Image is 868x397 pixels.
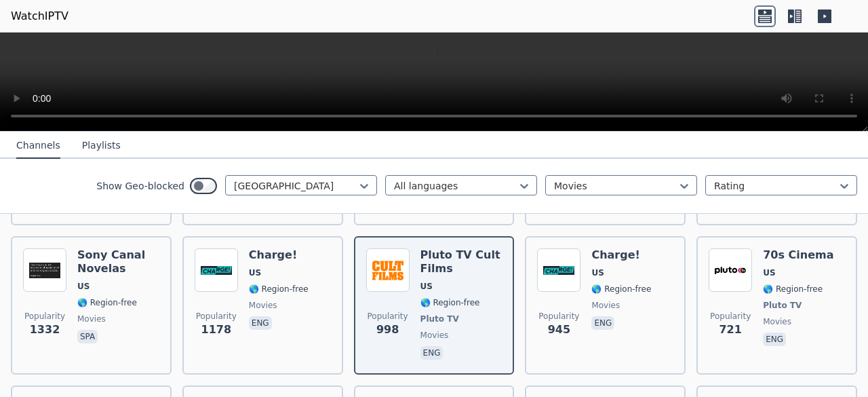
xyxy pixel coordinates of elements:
button: Playlists [82,133,121,159]
h6: Pluto TV Cult Films [420,248,502,276]
span: 🌎 Region-free [77,297,137,308]
p: eng [591,316,614,330]
p: spa [77,330,98,343]
p: eng [249,316,272,330]
span: movies [763,316,791,327]
span: movies [249,300,277,311]
h6: Sony Canal Novelas [77,248,159,276]
img: Pluto TV Cult Films [366,248,410,292]
span: 🌎 Region-free [591,284,651,295]
span: movies [591,300,620,311]
span: US [591,267,604,278]
a: WatchIPTV [11,8,68,24]
span: Pluto TV [420,314,459,324]
button: Channels [16,133,60,159]
span: US [249,267,261,278]
span: Popularity [710,311,751,322]
label: Show Geo-blocked [96,179,184,193]
span: movies [77,314,106,324]
span: 1178 [201,322,232,338]
h6: 70s Cinema [763,248,833,262]
span: Popularity [368,311,408,322]
img: Charge! [537,248,580,292]
span: US [420,281,433,292]
span: 🌎 Region-free [763,284,823,295]
h6: Charge! [249,248,309,262]
span: 721 [719,322,741,338]
h6: Charge! [591,248,651,262]
span: US [763,267,775,278]
span: movies [420,330,449,341]
img: 70s Cinema [709,248,752,292]
span: US [77,281,90,292]
img: Sony Canal Novelas [23,248,66,292]
span: 1332 [30,322,60,338]
span: 998 [376,322,399,338]
span: Popularity [538,311,579,322]
span: 🌎 Region-free [420,297,480,308]
span: 🌎 Region-free [249,284,309,295]
span: Pluto TV [763,300,802,311]
p: eng [420,346,443,360]
span: Popularity [24,311,65,322]
p: eng [763,333,786,346]
span: 945 [548,322,570,338]
img: Charge! [195,248,238,292]
span: Popularity [196,311,237,322]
